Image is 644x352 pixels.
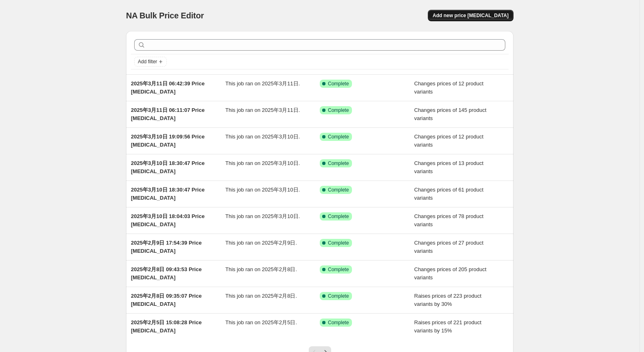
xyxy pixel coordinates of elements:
[226,266,297,272] span: This job ran on 2025年2月8日.
[414,293,482,307] span: Raises prices of 223 product variants by 30%
[226,213,300,219] span: This job ran on 2025年3月10日.
[226,80,300,87] span: This job ran on 2025年3月11日.
[131,319,201,334] span: 2025年2月5日 15:08:28 Price [MEDICAL_DATA]
[328,293,349,299] span: Complete
[328,187,349,193] span: Complete
[328,107,349,114] span: Complete
[414,187,484,201] span: Changes prices of 61 product variants
[226,134,300,140] span: This job ran on 2025年3月10日.
[226,160,300,166] span: This job ran on 2025年3月10日.
[414,107,487,121] span: Changes prices of 145 product variants
[134,57,167,67] button: Add filter
[131,107,205,121] span: 2025年3月11日 06:11:07 Price [MEDICAL_DATA]
[131,187,205,201] span: 2025年3月10日 18:30:47 Price [MEDICAL_DATA]
[131,240,201,254] span: 2025年2月9日 17:54:39 Price [MEDICAL_DATA]
[414,134,484,148] span: Changes prices of 12 product variants
[138,58,157,65] span: Add filter
[131,80,205,95] span: 2025年3月11日 06:42:39 Price [MEDICAL_DATA]
[414,319,482,334] span: Raises prices of 221 product variants by 15%
[328,213,349,220] span: Complete
[226,293,297,299] span: This job ran on 2025年2月8日.
[131,293,201,307] span: 2025年2月8日 09:35:07 Price [MEDICAL_DATA]
[328,134,349,140] span: Complete
[131,134,205,148] span: 2025年3月10日 19:09:56 Price [MEDICAL_DATA]
[126,11,204,20] span: NA Bulk Price Editor
[131,266,201,281] span: 2025年2月8日 09:43:53 Price [MEDICAL_DATA]
[328,160,349,167] span: Complete
[328,319,349,326] span: Complete
[414,240,484,254] span: Changes prices of 27 product variants
[328,266,349,273] span: Complete
[414,160,484,174] span: Changes prices of 13 product variants
[328,80,349,87] span: Complete
[433,12,509,19] span: Add new price [MEDICAL_DATA]
[131,213,205,227] span: 2025年3月10日 18:04:03 Price [MEDICAL_DATA]
[226,240,297,246] span: This job ran on 2025年2月9日.
[328,240,349,246] span: Complete
[414,266,487,281] span: Changes prices of 205 product variants
[428,10,513,21] button: Add new price [MEDICAL_DATA]
[226,187,300,193] span: This job ran on 2025年3月10日.
[414,80,484,95] span: Changes prices of 12 product variants
[226,107,300,113] span: This job ran on 2025年3月11日.
[226,319,297,325] span: This job ran on 2025年2月5日.
[131,160,205,174] span: 2025年3月10日 18:30:47 Price [MEDICAL_DATA]
[414,213,484,227] span: Changes prices of 78 product variants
